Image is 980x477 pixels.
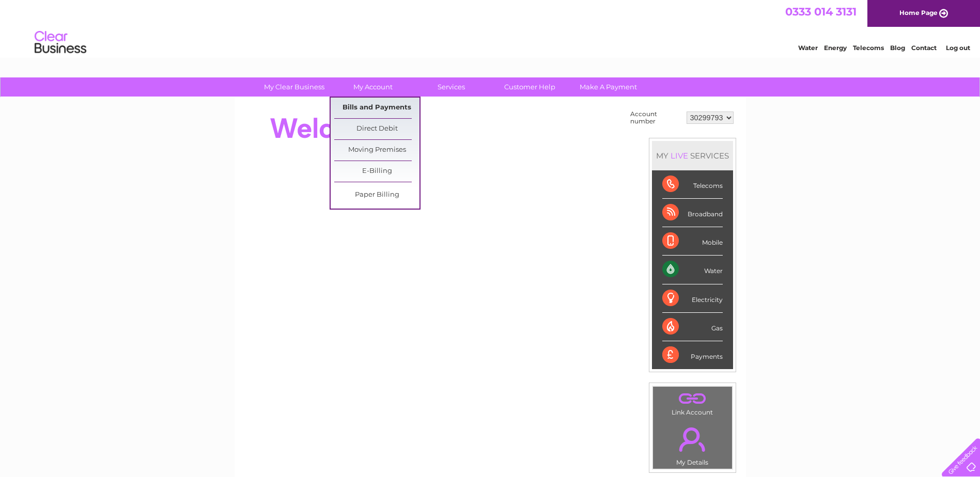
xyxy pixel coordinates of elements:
[662,227,723,256] div: Mobile
[656,389,729,407] a: .
[246,6,735,50] div: Clear Business is a trading name of Verastar Limited (registered in [GEOGRAPHIC_DATA] No. 3667643...
[668,151,690,161] div: LIVE
[334,185,419,205] a: Paper Billing
[662,199,723,227] div: Broadband
[652,141,733,170] div: MY SERVICES
[662,284,723,313] div: Electricity
[890,44,905,52] a: Blog
[652,386,733,419] td: Link Account
[487,77,572,97] a: Customer Help
[334,98,419,118] a: Bills and Payments
[662,313,723,341] div: Gas
[824,44,847,52] a: Energy
[798,44,818,52] a: Water
[785,5,857,18] a: 0333 014 3131
[334,140,419,161] a: Moving Premises
[662,170,723,199] div: Telecoms
[656,421,729,457] a: .
[946,44,970,52] a: Log out
[334,161,419,182] a: E-Billing
[662,256,723,284] div: Water
[853,44,884,52] a: Telecoms
[652,419,733,469] td: My Details
[566,77,651,97] a: Make A Payment
[662,341,723,369] div: Payments
[330,77,415,97] a: My Account
[334,119,419,139] a: Direct Debit
[409,77,494,97] a: Services
[628,108,684,128] td: Account number
[252,77,337,97] a: My Clear Business
[34,27,87,58] img: logo.png
[911,44,937,52] a: Contact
